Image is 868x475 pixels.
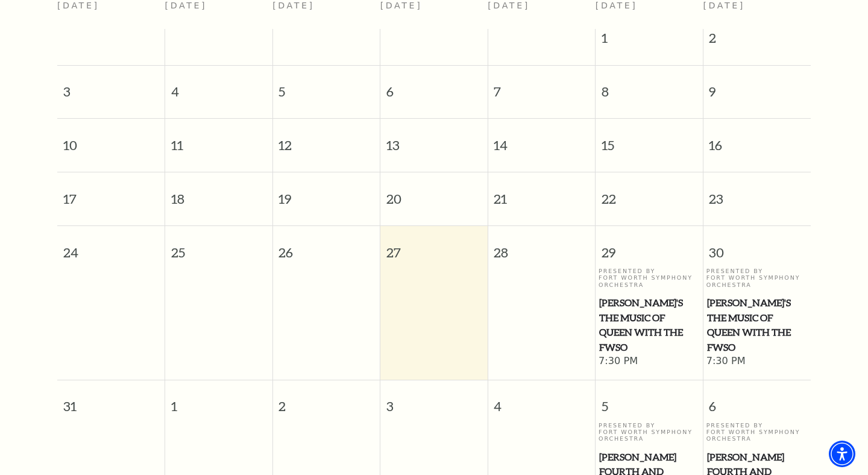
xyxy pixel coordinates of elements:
[380,380,488,422] span: 3
[596,172,703,214] span: 22
[380,66,488,107] span: 6
[596,29,703,53] span: 1
[703,119,811,160] span: 16
[57,226,165,268] span: 24
[596,380,703,422] span: 5
[488,66,596,107] span: 7
[706,355,808,368] span: 7:30 PM
[273,380,380,422] span: 2
[596,119,703,160] span: 15
[599,355,700,368] span: 7:30 PM
[703,29,811,53] span: 2
[707,295,808,355] span: [PERSON_NAME]'s The Music of Queen with the FWSO
[596,1,638,10] span: [DATE]
[599,268,700,288] p: Presented By Fort Worth Symphony Orchestra
[599,295,699,355] span: [PERSON_NAME]'s The Music of Queen with the FWSO
[165,172,272,214] span: 18
[165,226,272,268] span: 25
[57,380,165,422] span: 31
[706,268,808,288] p: Presented By Fort Worth Symphony Orchestra
[829,441,855,467] div: Accessibility Menu
[380,226,488,268] span: 27
[380,119,488,160] span: 13
[703,1,745,10] span: [DATE]
[165,380,272,422] span: 1
[703,172,811,214] span: 23
[706,422,808,442] p: Presented By Fort Worth Symphony Orchestra
[596,226,703,268] span: 29
[488,226,596,268] span: 28
[703,226,811,268] span: 30
[273,172,380,214] span: 19
[273,119,380,160] span: 12
[599,422,700,442] p: Presented By Fort Worth Symphony Orchestra
[703,66,811,107] span: 9
[165,119,272,160] span: 11
[57,66,165,107] span: 3
[165,66,272,107] span: 4
[596,66,703,107] span: 8
[380,172,488,214] span: 20
[488,172,596,214] span: 21
[488,119,596,160] span: 14
[488,380,596,422] span: 4
[273,66,380,107] span: 5
[703,380,811,422] span: 6
[57,119,165,160] span: 10
[273,226,380,268] span: 26
[57,172,165,214] span: 17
